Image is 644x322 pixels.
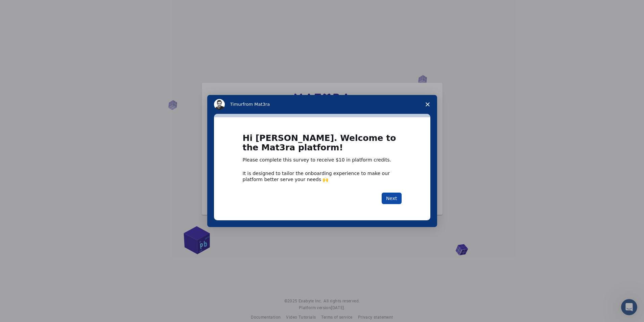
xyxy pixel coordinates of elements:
img: Profile image for Timur [214,99,225,110]
div: Please complete this survey to receive $10 in platform credits. [243,157,402,164]
span: Close survey [418,95,437,114]
span: Suporte [14,5,38,11]
button: Next [382,193,402,204]
span: from Mat3ra [243,102,270,107]
h1: Hi [PERSON_NAME]. Welcome to the Mat3ra platform! [243,133,402,157]
span: Timur [230,102,243,107]
div: It is designed to tailor the onboarding experience to make our platform better serve your needs 🙌 [243,170,402,182]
